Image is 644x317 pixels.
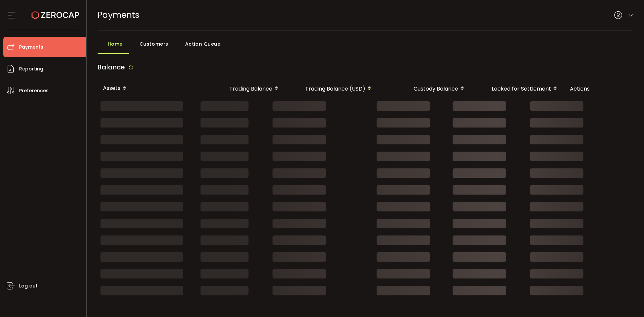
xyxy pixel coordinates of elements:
[19,281,38,291] span: Log out
[108,37,123,51] span: Home
[565,85,632,93] div: Actions
[472,83,565,94] div: Locked for Settlement
[286,83,379,94] div: Trading Balance (USD)
[98,62,125,72] span: Balance
[185,37,221,51] span: Action Queue
[379,83,472,94] div: Custody Balance
[202,83,286,94] div: Trading Balance
[98,83,202,94] div: Assets
[19,42,43,52] span: Payments
[19,86,49,96] span: Preferences
[19,64,43,74] span: Reporting
[140,37,168,51] span: Customers
[98,9,140,21] span: Payments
